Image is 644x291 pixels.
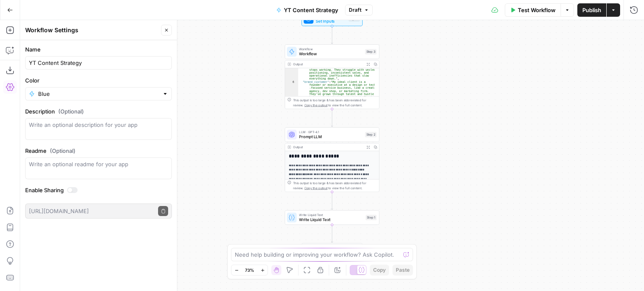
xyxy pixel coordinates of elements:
[25,45,172,54] label: Name
[304,103,327,107] span: Copy the output
[285,80,298,123] div: 6
[285,44,379,109] div: WorkflowWorkflowStep 3Output stops working. They struggle with unclear positioning, inconsistent ...
[518,6,556,14] span: Test Workflow
[299,46,362,52] span: Workflow
[245,267,254,273] span: 73%
[304,186,327,190] span: Copy the output
[366,215,377,220] div: Step 1
[348,16,360,21] div: Inputs
[285,243,379,258] div: EndOutput
[577,3,606,17] button: Publish
[299,212,363,217] span: Write Liquid Text
[25,186,172,194] label: Enable Sharing
[299,129,362,134] span: LLM · GPT-4.1
[331,192,333,210] g: Edge from step_2 to step_1
[25,26,158,34] div: Workflow Settings
[370,265,389,276] button: Copy
[271,3,343,17] button: YT Content Strategy
[299,134,362,140] span: Prompt LLM
[293,62,363,67] div: Output
[365,49,377,54] div: Step 3
[365,132,377,137] div: Step 2
[293,98,377,107] div: This output is too large & has been abbreviated for review. to view the full content.
[25,76,172,85] label: Color
[316,18,346,24] span: Set Inputs
[349,6,361,14] span: Draft
[396,266,410,274] span: Paste
[331,225,333,243] g: Edge from step_1 to end
[293,180,377,190] div: This output is too large & has been abbreviated for review. to view the full content.
[331,109,333,127] g: Edge from step_3 to step_2
[50,147,75,155] span: (Optional)
[299,216,363,223] span: Write Liquid Text
[25,107,172,116] label: Description
[58,107,84,116] span: (Optional)
[29,59,168,67] input: Untitled
[285,11,379,26] div: Set InputsInputs
[582,6,601,14] span: Publish
[38,90,159,98] input: Blue
[331,26,333,44] g: Edge from start to step_3
[505,3,561,17] button: Test Workflow
[285,210,379,225] div: Write Liquid TextWrite Liquid TextStep 1
[392,265,413,276] button: Paste
[284,6,338,14] span: YT Content Strategy
[293,145,363,150] div: Output
[345,5,373,15] button: Draft
[373,266,386,274] span: Copy
[299,51,362,57] span: Workflow
[25,147,172,155] label: Readme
